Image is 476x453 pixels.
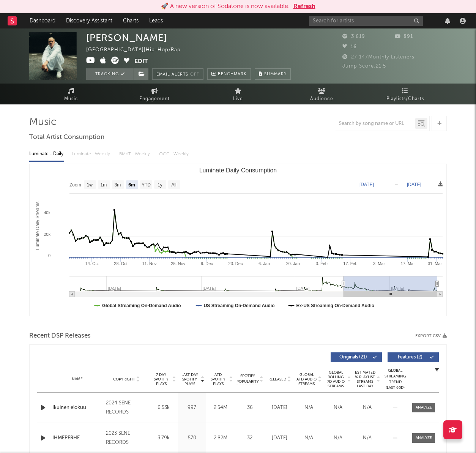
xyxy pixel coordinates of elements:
[44,232,50,237] text: 20k
[233,95,243,104] span: Live
[204,303,275,308] text: US Streaming On-Demand Audio
[152,68,203,80] button: Email AlertsOff
[296,434,322,442] div: N/A
[29,148,64,161] div: Luminate - Daily
[69,182,81,188] text: Zoom
[325,404,351,412] div: N/A
[395,34,413,39] span: 891
[158,182,162,188] text: 1y
[106,399,147,417] div: 2024 SENE RECORDS
[171,182,176,188] text: All
[255,68,291,80] button: Summary
[286,261,300,266] text: 20. Jan
[359,182,374,187] text: [DATE]
[309,16,423,26] input: Search for artists
[151,434,176,442] div: 3.79k
[115,182,121,188] text: 3m
[29,331,91,341] span: Recent DSP Releases
[86,46,189,55] div: [GEOGRAPHIC_DATA] | Hip-Hop/Rap
[151,373,171,386] span: 7 Day Spotify Plays
[218,70,247,79] span: Benchmark
[280,84,363,104] a: Audience
[86,32,167,43] div: [PERSON_NAME]
[61,13,118,28] a: Discovery Assistant
[142,182,151,188] text: YTD
[267,404,292,412] div: [DATE]
[388,352,439,362] button: Features(2)
[101,182,107,188] text: 1m
[180,373,200,386] span: Last Day Spotify Plays
[128,182,135,188] text: 6m
[342,34,365,39] span: 3 619
[134,57,148,66] button: Edit
[35,202,40,250] text: Luminate Daily Streams
[48,253,50,258] text: 0
[316,261,328,266] text: 3. Feb
[264,72,287,76] span: Summary
[180,404,204,412] div: 997
[268,377,286,382] span: Released
[335,121,415,127] input: Search by song name or URL
[342,55,415,60] span: 27 147 Monthly Listeners
[267,434,292,442] div: [DATE]
[296,303,375,308] text: Ex-US Streaming On-Demand Audio
[428,261,442,266] text: 31. Mar
[52,434,102,442] a: IHMEPERHE
[355,370,375,388] span: Estimated % Playlist Streams Last Day
[208,404,233,412] div: 2.54M
[106,429,147,447] div: 2023 SENE RECORDS
[296,373,317,386] span: Global ATD Audio Streams
[392,355,427,360] span: Features ( 2 )
[102,303,181,308] text: Global Streaming On-Demand Audio
[190,73,199,77] em: Off
[415,334,447,338] button: Export CSV
[208,373,228,386] span: ATD Spotify Plays
[229,261,243,266] text: 23. Dec
[30,164,446,316] svg: Luminate Daily Consumption
[142,261,157,266] text: 11. Nov
[343,261,357,266] text: 17. Feb
[180,434,204,442] div: 570
[85,261,99,266] text: 14. Oct
[236,404,263,412] div: 36
[355,404,380,412] div: N/A
[24,13,61,28] a: Dashboard
[258,261,270,266] text: 6. Jan
[52,404,102,412] a: Ikuinen elokuu
[342,44,357,49] span: 16
[196,84,280,104] a: Live
[52,376,102,382] div: Name
[139,95,170,104] span: Engagement
[113,84,196,104] a: Engagement
[384,368,407,391] div: Global Streaming Trend (Last 60D)
[293,2,315,11] button: Refresh
[44,210,50,215] text: 40k
[207,68,251,80] a: Benchmark
[310,95,333,104] span: Audience
[86,68,134,80] button: Tracking
[296,404,322,412] div: N/A
[151,404,176,412] div: 6.53k
[113,377,135,382] span: Copyright
[87,182,93,188] text: 1w
[386,95,424,104] span: Playlists/Charts
[236,434,263,442] div: 32
[208,434,233,442] div: 2.82M
[331,352,382,362] button: Originals(21)
[161,2,290,11] div: 🚀 A new version of Sodatone is now available.
[64,95,78,104] span: Music
[325,370,346,388] span: Global Rolling 7D Audio Streams
[401,261,415,266] text: 17. Mar
[144,13,168,28] a: Leads
[394,182,399,187] text: →
[29,84,113,104] a: Music
[336,355,370,360] span: Originals ( 21 )
[236,373,259,385] span: Spotify Popularity
[29,133,104,142] span: Total Artist Consumption
[407,182,421,187] text: [DATE]
[201,261,213,266] text: 9. Dec
[114,261,127,266] text: 28. Oct
[355,434,380,442] div: N/A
